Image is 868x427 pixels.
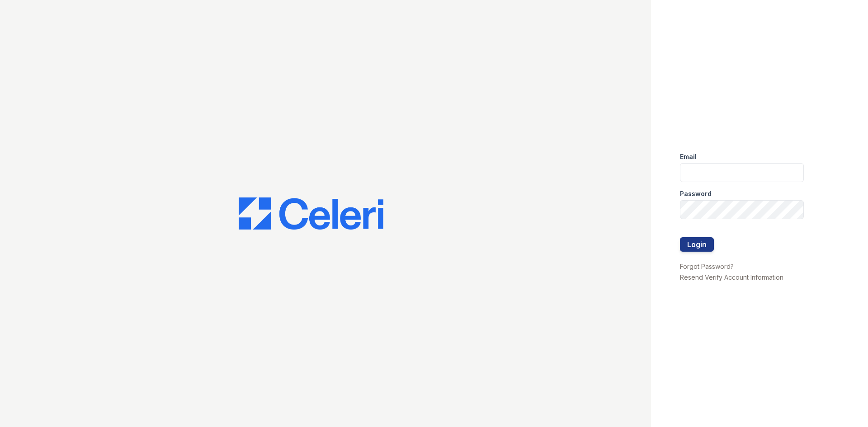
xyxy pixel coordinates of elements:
[680,152,697,161] label: Email
[680,189,712,198] label: Password
[680,273,783,281] a: Resend Verify Account Information
[680,237,714,252] button: Login
[239,197,383,230] img: CE_Logo_Blue-a8612792a0a2168367f1c8372b55b34899dd931a85d93a1a3d3e32e68fde9ad4.png
[680,263,734,270] a: Forgot Password?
